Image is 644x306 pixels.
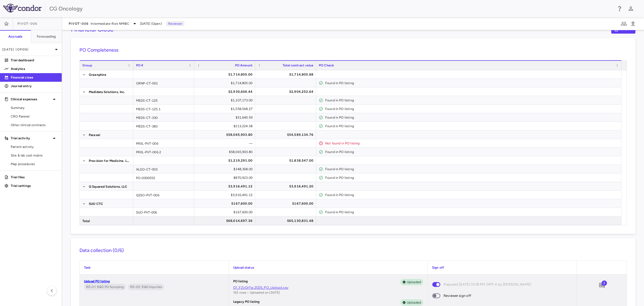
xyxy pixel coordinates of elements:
[444,293,471,299] span: Reviewer sign off
[325,173,619,182] div: Found in PO listing
[84,279,110,283] a: Upload PO listing
[128,284,164,290] span: Quarterly, the Clinical consultant or designee inquires of individuals in the R&D department to g...
[260,199,313,208] div: $167,600.00
[444,282,531,287] span: Prepared [DATE] 10:18 PM GMT-4 by [PERSON_NAME]
[283,63,313,67] span: Total contract value
[89,200,103,208] span: SUO CTC
[602,280,607,286] span: 3
[79,247,627,254] h6: Data collection (0/6)
[199,216,253,225] div: $68,014,697.36
[319,63,334,67] span: PO Check
[233,265,423,270] p: Upload status
[133,122,194,130] div: MEDS-CT-383
[133,113,194,122] div: MEDS-CT-330
[11,105,57,110] span: Summary
[199,199,253,208] div: $167,600.00
[235,63,253,67] span: PO Amount
[233,291,280,294] span: 165 rows • Uploaded on [DATE]
[260,70,313,79] div: $1,714,805.88
[199,105,253,113] div: $1,558,568.27
[79,47,627,54] h6: PO Completeness
[260,87,313,96] div: $2,904,252.64
[11,123,57,127] span: Other clinical contracts
[325,148,619,156] div: Found in PO listing
[260,182,313,191] div: $3,916,491.20
[11,58,57,63] p: Trial dashboard
[260,216,313,225] div: $65,130,831.48
[8,34,22,39] h6: Accruals
[199,130,253,139] div: $58,065,903.80
[133,191,194,199] div: Q2SO-PVT-006
[199,96,253,105] div: $1,107,173.00
[89,131,100,139] span: Parexel
[133,105,194,113] div: MEDS-CT-125.1
[133,165,194,173] div: ALGO-CT-003
[136,63,144,67] span: PO #
[2,47,53,52] p: [DATE] (Open)
[233,285,423,290] a: 07_FZvOrTw.2025_PO_Upload.csv
[233,279,248,285] p: PO listing
[11,114,57,119] span: CRO Parexel
[199,156,253,165] div: $1,219,291.00
[133,148,194,156] div: PRXL-PVT-006.2
[405,300,423,305] span: Uploaded
[199,173,253,182] div: $870,923.00
[11,84,57,88] p: Journal entry
[325,139,619,148] div: Not found in PO listing
[325,191,619,199] div: Found in PO listing
[260,130,313,139] div: $54,589,134.76
[199,70,253,79] div: $1,714,805.00
[133,139,194,147] div: PRXL-PVT-006
[325,122,619,130] div: Found in PO listing
[199,113,253,122] div: $51,640.59
[82,63,92,67] span: Group
[82,217,90,225] span: Total
[133,79,194,87] div: GRNP-CT-001
[199,208,253,216] div: $167,600.00
[11,66,57,71] p: Analytics
[89,156,130,165] span: Precision for Medicine, LLC
[11,75,57,80] p: Financial close
[166,21,184,26] p: Reviewer
[325,79,619,87] div: Found in PO listing
[325,105,619,113] div: Found in PO listing
[128,284,164,289] span: RD-02: R&D Inquiries
[11,175,57,180] p: Trial files
[69,22,89,26] span: PIVOT-006
[199,79,253,87] div: $1,714,805.00
[84,284,126,289] span: RD-01: R&D PO Scooping
[91,21,129,26] span: Intermediate-Risk NMIBC
[89,70,107,79] span: Greenphire
[84,284,126,290] span: On a quarterly basis, to ensure completeness and accuracy of the accrual workbooks, an Open PO Re...
[11,183,57,188] p: Trial settings
[325,113,619,122] div: Found in PO listing
[11,153,57,158] span: Site & lab cost matrix
[11,136,51,141] p: Trial activity
[432,265,572,270] p: Sign off
[260,156,313,165] div: $1,838,547.00
[199,165,253,173] div: $348,368.00
[405,280,423,284] span: Uploaded
[199,182,253,191] div: $3,916,491.12
[17,22,37,26] span: PIVOT-006
[325,96,619,105] div: Found in PO listing
[133,208,194,216] div: SUO-PVT-006
[199,87,253,96] div: $2,930,606.44
[199,191,253,199] div: $3,916,491.12
[49,5,613,13] div: CG Oncology
[89,88,125,96] span: Medidata Solutions, Inc.
[140,21,162,26] span: [DATE] (Open)
[37,34,56,39] h6: Forecasting
[133,96,194,104] div: MEDS-CT-125
[325,165,619,173] div: Found in PO listing
[325,208,619,216] div: Found in PO listing
[233,299,260,306] p: Legacy PO listing
[3,4,42,12] img: logo-full-SnFGN8VE.png
[84,265,224,270] p: Task
[199,139,253,148] div: —
[199,148,253,156] div: $58,065,903.80
[89,182,127,191] span: Q Squared Solutions, LLC
[11,97,51,102] p: Clinical expenses
[199,122,253,130] div: $213,224.58
[133,173,194,182] div: PO-0000552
